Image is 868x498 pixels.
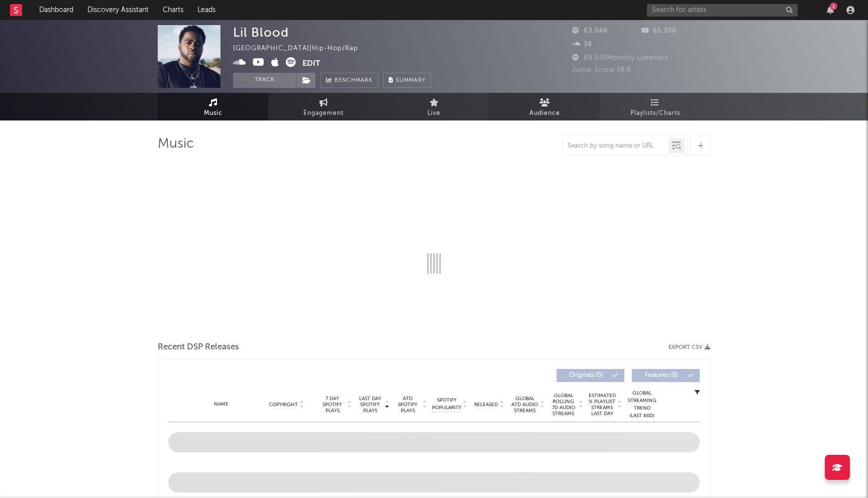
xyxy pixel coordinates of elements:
[827,6,834,14] button: 1
[188,401,254,408] div: Name
[638,372,685,379] span: Features ( 0 )
[588,393,616,417] span: Estimated % Playlist Streams Last Day
[830,3,837,10] div: 1
[511,396,538,414] span: Global ATD Audio Streams
[204,107,223,119] span: Music
[630,107,680,119] span: Playlists/Charts
[572,55,668,61] span: 68,535 Monthly Listeners
[669,344,710,350] button: Export CSV
[233,73,296,88] button: Track
[641,28,677,34] span: 65,300
[357,396,383,414] span: Last Day Spotify Plays
[394,396,421,414] span: ATD Spotify Plays
[233,43,370,55] div: [GEOGRAPHIC_DATA] | Hip-Hop/Rap
[319,396,346,414] span: 7 Day Spotify Plays
[320,73,378,88] a: Benchmark
[268,93,379,120] a: Engagement
[563,372,609,379] span: Originals ( 0 )
[269,402,298,408] span: Copyright
[572,67,631,73] span: Jump Score: 38.8
[303,107,344,119] span: Engagement
[158,93,268,120] a: Music
[432,397,462,412] span: Spotify Popularity
[396,78,425,83] span: Summary
[302,57,320,70] button: Edit
[550,393,577,417] span: Global Rolling 7D Audio Streams
[632,369,700,382] button: Features(0)
[233,25,289,40] div: Lil Blood
[379,93,489,120] a: Live
[572,41,592,48] span: 38
[474,402,498,408] span: Released
[427,107,441,119] span: Live
[489,93,600,120] a: Audience
[563,142,669,150] input: Search by song name or URL
[647,4,798,17] input: Search for artists
[335,75,373,87] span: Benchmark
[572,28,608,34] span: 63,048
[158,341,239,353] span: Recent DSP Releases
[557,369,624,382] button: Originals(0)
[627,390,657,420] div: Global Streaming Trend (Last 60D)
[383,73,431,88] button: Summary
[529,107,560,119] span: Audience
[600,93,710,120] a: Playlists/Charts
